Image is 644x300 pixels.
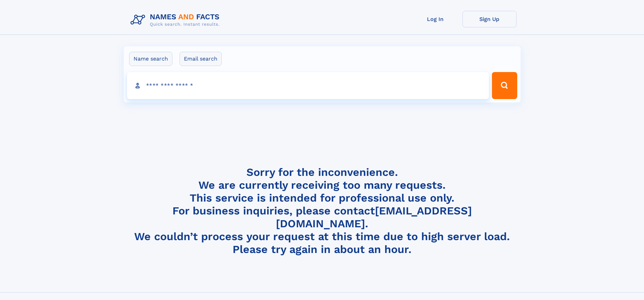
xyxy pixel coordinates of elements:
[128,166,517,256] h4: Sorry for the inconvenience. We are currently receiving too many requests. This service is intend...
[276,204,472,230] a: [EMAIL_ADDRESS][DOMAIN_NAME]
[128,11,225,29] img: Logo Names and Facts
[129,52,172,66] label: Name search
[492,72,517,99] button: Search Button
[127,72,489,99] input: search input
[462,11,517,27] a: Sign Up
[180,52,222,66] label: Email search
[408,11,462,27] a: Log In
